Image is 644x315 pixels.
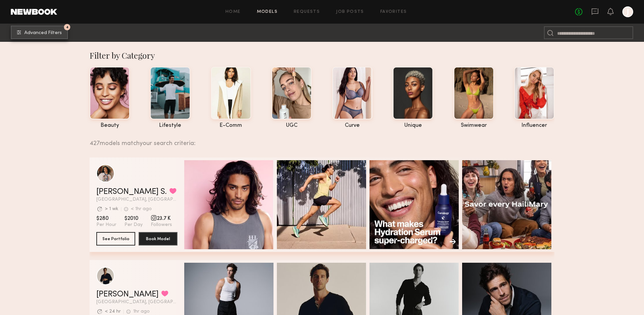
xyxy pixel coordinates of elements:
[124,222,143,228] span: Per Day
[90,123,130,128] div: beauty
[96,215,116,222] span: $280
[105,207,118,211] div: > 1 wk
[211,123,251,128] div: e-comm
[124,215,143,222] span: $2010
[151,215,172,222] span: 23.7 K
[225,10,241,14] a: Home
[151,222,172,228] span: Followers
[131,207,152,211] div: < 1hr ago
[96,232,135,246] button: See Portfolio
[257,10,278,14] a: Models
[96,222,116,228] span: Per Hour
[380,10,407,14] a: Favorites
[332,123,373,128] div: curve
[96,300,177,305] span: [GEOGRAPHIC_DATA], [GEOGRAPHIC_DATA]
[96,188,167,196] a: [PERSON_NAME] S.
[90,50,554,61] div: Filter by Category
[96,197,177,202] span: [GEOGRAPHIC_DATA], [GEOGRAPHIC_DATA]
[294,10,320,14] a: Requests
[336,10,364,14] a: Job Posts
[11,26,68,39] button: 4Advanced Filters
[139,232,177,246] button: Book Model
[24,31,62,35] span: Advanced Filters
[90,133,549,147] div: 427 models match your search criteria:
[133,309,150,314] div: 1hr ago
[271,123,312,128] div: UGC
[150,123,190,128] div: lifestyle
[393,123,433,128] div: unique
[454,123,494,128] div: swimwear
[66,26,69,29] span: 4
[514,123,554,128] div: influencer
[105,309,121,314] div: < 24 hr
[622,6,633,17] a: J
[96,290,159,298] a: [PERSON_NAME]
